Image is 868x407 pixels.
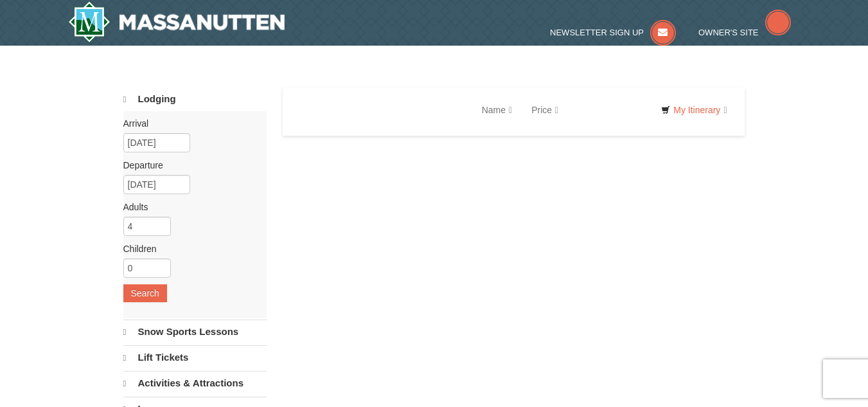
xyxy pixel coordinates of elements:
a: Newsletter Sign Up [550,28,676,37]
a: Snow Sports Lessons [123,320,267,344]
a: Owner's Site [698,28,791,37]
label: Adults [123,201,257,213]
label: Arrival [123,117,257,130]
label: Departure [123,159,257,172]
a: Lift Tickets [123,345,267,370]
span: Owner's Site [698,28,759,37]
a: Activities & Attractions [123,371,267,395]
button: Search [123,284,167,302]
img: Massanutten Resort Logo [68,1,285,42]
label: Children [123,242,257,255]
a: Lodging [123,87,267,111]
a: Name [472,97,522,123]
a: Massanutten Resort [68,1,285,42]
a: My Itinerary [653,100,735,120]
a: Price [522,97,568,123]
span: Newsletter Sign Up [550,28,644,37]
